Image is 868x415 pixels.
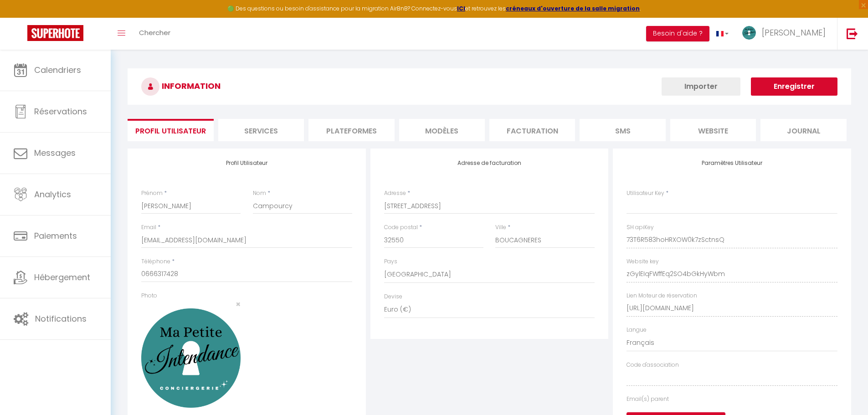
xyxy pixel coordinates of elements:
img: 1731621351748.png [141,308,241,408]
label: Ville [495,223,506,232]
button: Besoin d'aide ? [646,26,709,41]
img: Super Booking [27,25,83,41]
label: Nom [253,189,266,198]
a: ICI [457,5,465,12]
button: Ouvrir le widget de chat LiveChat [7,4,35,31]
span: Calendriers [34,64,81,76]
label: Email [141,223,156,232]
span: × [236,298,241,310]
a: ... [PERSON_NAME] [735,18,837,50]
li: Profil Utilisateur [128,119,213,141]
span: Paiements [34,230,77,241]
label: Photo [141,292,157,300]
label: Téléphone [141,257,170,266]
label: Adresse [384,189,406,198]
span: Notifications [35,313,87,324]
a: Chercher [132,18,177,50]
label: Pays [384,257,397,266]
label: Code d'association [627,361,679,369]
li: Facturation [489,119,575,141]
li: MODÈLES [399,119,485,141]
span: [PERSON_NAME] [762,27,826,38]
label: Utilisateur Key [627,189,664,198]
span: Réservations [34,106,87,117]
h4: Profil Utilisateur [141,160,352,166]
li: Services [218,119,304,141]
h4: Paramètres Utilisateur [627,160,837,166]
li: Journal [760,119,846,141]
li: SMS [580,119,665,141]
h4: Adresse de facturation [384,160,595,166]
img: logout [847,28,858,39]
li: website [670,119,756,141]
span: Chercher [139,28,170,37]
label: Langue [627,326,647,334]
label: Prénom [141,189,163,198]
a: créneaux d'ouverture de la salle migration [506,5,640,12]
span: Hébergement [34,272,90,283]
button: Close [236,300,241,308]
label: Code postal [384,223,418,232]
label: SH apiKey [627,223,654,232]
label: Email(s) parent [627,395,669,404]
label: Lien Moteur de réservation [627,292,697,300]
li: Plateformes [308,119,394,141]
label: Devise [384,292,402,301]
button: Importer [662,77,740,96]
span: Analytics [34,189,71,200]
label: Website key [627,257,659,266]
img: ... [742,26,756,40]
button: Enregistrer [751,77,837,96]
h3: INFORMATION [128,68,851,105]
span: Messages [34,147,76,159]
